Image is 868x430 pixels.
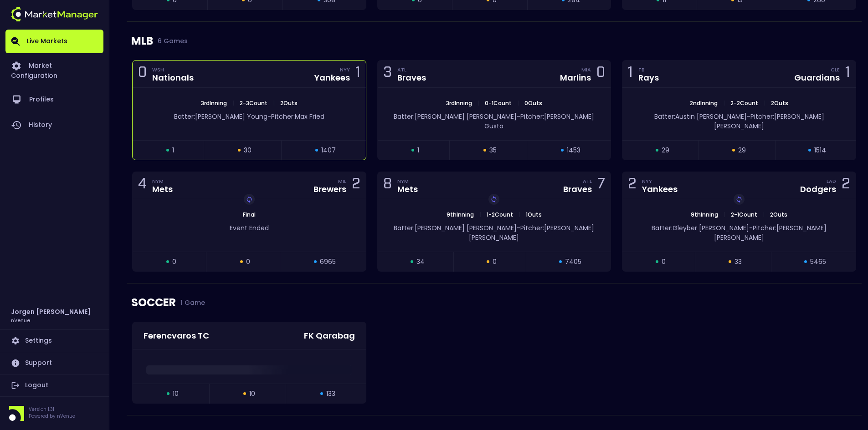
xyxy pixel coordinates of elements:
[482,99,514,107] span: 0 - 1 Count
[728,99,761,107] span: 2 - 2 Count
[652,223,749,233] span: Batter: Gleyber [PERSON_NAME]
[597,177,605,194] div: 7
[827,177,836,185] div: LAD
[638,66,659,73] div: TB
[313,185,346,193] div: Brewers
[444,211,477,218] span: 9th Inning
[728,211,760,218] span: 2 - 1 Count
[642,177,678,185] div: NYY
[152,66,194,73] div: WSH
[416,257,425,267] span: 34
[5,87,103,112] a: Profiles
[11,7,98,21] img: logo
[738,146,746,155] span: 29
[477,211,484,218] span: |
[277,99,300,107] span: 2 Outs
[5,112,103,138] a: History
[523,211,544,218] span: 1 Outs
[567,146,580,155] span: 1453
[355,66,360,82] div: 1
[490,196,498,203] img: replayImg
[642,185,678,193] div: Yankees
[198,99,230,107] span: 3rd Inning
[638,74,659,82] div: Rays
[321,146,336,155] span: 1407
[417,146,419,155] span: 1
[131,22,857,60] div: MLB
[352,177,360,194] div: 2
[583,177,592,185] div: ATL
[565,257,581,267] span: 7405
[174,112,267,121] span: Batter: [PERSON_NAME] Young
[489,146,497,155] span: 35
[560,74,591,82] div: Marlins
[29,413,75,420] p: Powered by nVenue
[767,211,790,218] span: 2 Outs
[734,257,742,267] span: 33
[814,146,826,155] span: 1514
[5,330,103,352] a: Settings
[563,185,592,193] div: Braves
[11,307,91,317] h2: Jorgen [PERSON_NAME]
[267,112,271,121] span: -
[383,177,392,194] div: 8
[628,177,637,194] div: 2
[138,177,147,194] div: 4
[29,406,75,413] p: Version 1.31
[152,185,173,193] div: Mets
[662,146,669,155] span: 29
[475,99,482,107] span: |
[516,211,523,218] span: |
[314,74,350,82] div: Yankees
[522,99,545,107] span: 0 Outs
[244,146,252,155] span: 30
[230,99,237,107] span: |
[484,112,594,131] span: Pitcher: [PERSON_NAME] Gusto
[397,66,426,73] div: ATL
[246,196,253,203] img: replayImg
[270,99,277,107] span: |
[394,112,517,121] span: Batter: [PERSON_NAME] [PERSON_NAME]
[443,99,475,107] span: 3rd Inning
[144,332,209,340] div: Ferencvaros TC
[581,66,591,73] div: MIA
[5,30,103,53] a: Live Markets
[138,66,147,82] div: 0
[720,99,728,107] span: |
[760,211,767,218] span: |
[173,389,179,399] span: 10
[662,257,666,267] span: 0
[397,74,426,82] div: Braves
[320,257,336,267] span: 6965
[131,283,857,322] div: SOCCER
[810,257,826,267] span: 5465
[397,185,418,193] div: Mets
[240,211,258,218] span: Final
[714,112,824,131] span: Pitcher: [PERSON_NAME] [PERSON_NAME]
[687,99,720,107] span: 2nd Inning
[340,66,350,73] div: NYY
[338,177,346,185] div: MIL
[794,74,840,82] div: Guardians
[153,37,188,45] span: 6 Games
[842,177,850,194] div: 2
[688,211,721,218] span: 9th Inning
[831,66,840,73] div: CLE
[11,317,30,324] h3: nVenue
[761,99,768,107] span: |
[246,257,250,267] span: 0
[654,112,747,121] span: Batter: Austin [PERSON_NAME]
[493,257,497,267] span: 0
[152,177,173,185] div: NYM
[596,66,605,82] div: 0
[383,66,392,82] div: 3
[176,299,205,306] span: 1 Game
[172,257,176,267] span: 0
[845,66,850,82] div: 1
[721,211,728,218] span: |
[326,389,335,399] span: 133
[749,223,753,233] span: -
[714,223,827,242] span: Pitcher: [PERSON_NAME] [PERSON_NAME]
[5,352,103,374] a: Support
[517,223,520,233] span: -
